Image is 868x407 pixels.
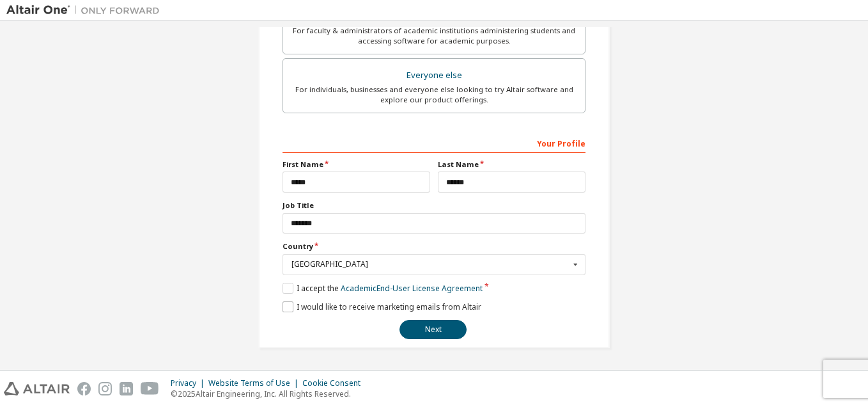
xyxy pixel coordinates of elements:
[399,320,467,339] button: Next
[291,84,577,105] div: For individuals, businesses and everyone else looking to try Altair software and explore our prod...
[438,159,585,170] label: Last Name
[208,378,302,388] div: Website Terms of Use
[283,241,585,251] label: Country
[6,4,166,17] img: Altair One
[283,301,481,312] label: I would like to receive marketing emails from Altair
[302,378,368,388] div: Cookie Consent
[291,67,577,84] div: Everyone else
[141,382,159,395] img: youtube.svg
[120,382,133,395] img: linkedin.svg
[283,200,585,211] label: Job Title
[341,283,483,294] a: Academic End-User License Agreement
[4,382,70,395] img: altair_logo.svg
[283,132,585,153] div: Your Profile
[283,159,430,170] label: First Name
[171,388,368,399] p: © 2025 Altair Engineering, Inc. All Rights Reserved.
[77,382,91,395] img: facebook.svg
[283,283,483,294] label: I accept the
[291,260,570,268] div: [GEOGRAPHIC_DATA]
[171,378,208,388] div: Privacy
[291,26,577,46] div: For faculty & administrators of academic institutions administering students and accessing softwa...
[98,382,112,395] img: instagram.svg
